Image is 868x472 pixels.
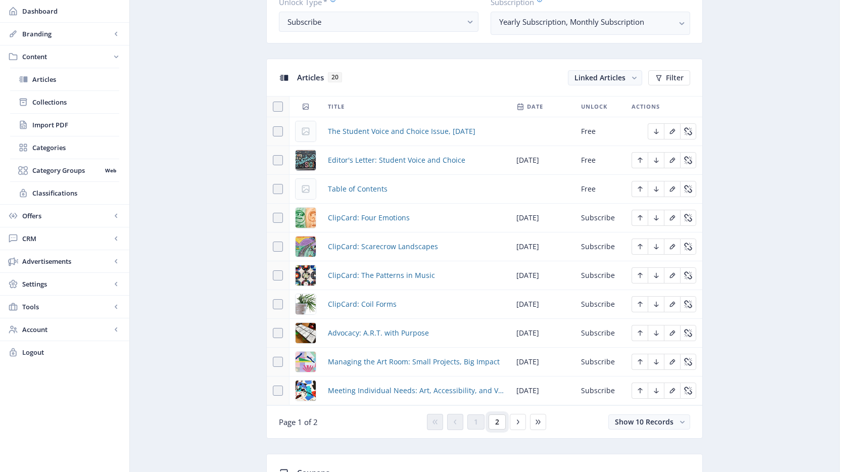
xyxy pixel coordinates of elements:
[328,212,410,224] a: ClipCard: Four Emotions
[22,256,111,266] span: Advertisements
[10,182,119,204] a: Classifications
[575,348,625,376] td: Subscribe
[664,356,680,366] a: Edit page
[648,327,664,337] a: Edit page
[491,12,690,35] button: Yearly Subscription, Monthly Subscription
[328,101,345,113] span: Title
[279,417,318,427] span: Page 1 of 2
[10,68,119,90] a: Articles
[102,165,119,175] nb-badge: Web
[499,16,673,28] nb-select-label: Yearly Subscription, Monthly Subscription
[474,418,478,426] span: 1
[510,232,575,261] td: [DATE]
[664,327,680,337] a: Edit page
[608,414,690,430] button: Show 10 Records
[648,183,664,193] a: Edit page
[510,146,575,175] td: [DATE]
[328,241,438,253] a: ClipCard: Scarecrow Landscapes
[632,241,648,251] a: Edit page
[22,279,111,289] span: Settings
[296,352,316,372] img: ad61fc1e-73b7-4606-87bd-ca335206f9fd.png
[22,6,121,16] span: Dashboard
[467,414,485,430] button: 1
[32,74,119,84] span: Articles
[632,212,648,222] a: Edit page
[10,159,119,181] a: Category GroupsWeb
[328,72,342,82] span: 20
[510,261,575,290] td: [DATE]
[32,120,119,130] span: Import PDF
[664,155,680,164] a: Edit page
[510,348,575,376] td: [DATE]
[328,125,475,137] a: The Student Voice and Choice Issue, [DATE]
[279,12,478,32] button: Subscribe
[664,183,680,193] a: Edit page
[680,212,696,222] a: Edit page
[648,385,664,395] a: Edit page
[296,208,316,228] img: 21fd2abf-bae8-483a-9ee3-86bf7161dc6b.png
[575,175,625,204] td: Free
[527,101,543,113] span: Date
[648,70,690,85] button: Filter
[575,204,625,232] td: Subscribe
[296,323,316,343] img: 9ecd28b8-a6bf-4016-ba4c-f9eb6bd7d7c0.png
[328,269,435,281] a: ClipCard: The Patterns in Music
[680,385,696,395] a: Edit page
[648,241,664,251] a: Edit page
[510,204,575,232] td: [DATE]
[10,114,119,136] a: Import PDF
[575,319,625,348] td: Subscribe
[10,136,119,159] a: Categories
[575,290,625,319] td: Subscribe
[632,270,648,279] a: Edit page
[664,126,680,135] a: Edit page
[568,70,642,85] button: Linked Articles
[664,299,680,308] a: Edit page
[632,385,648,395] a: Edit page
[22,211,111,221] span: Offers
[22,52,111,62] span: Content
[328,298,397,310] a: ClipCard: Coil Forms
[648,299,664,308] a: Edit page
[680,183,696,193] a: Edit page
[574,73,625,82] span: Linked Articles
[510,376,575,405] td: [DATE]
[22,347,121,357] span: Logout
[575,232,625,261] td: Subscribe
[632,299,648,308] a: Edit page
[32,143,119,153] span: Categories
[328,356,500,368] a: Managing the Art Room: Small Projects, Big Impact
[297,72,324,82] span: Articles
[328,183,388,195] a: Table of Contents
[296,150,316,170] img: 09b45544-d2c4-4866-b50d-5656508a25d0.png
[664,385,680,395] a: Edit page
[22,302,111,312] span: Tools
[575,146,625,175] td: Free
[328,327,429,339] a: Advocacy: A.R.T. with Purpose
[680,327,696,337] a: Edit page
[664,241,680,251] a: Edit page
[328,154,465,166] a: Editor's Letter: Student Voice and Choice
[489,414,506,430] button: 2
[648,270,664,279] a: Edit page
[328,385,504,397] a: Meeting Individual Needs: Art, Accessibility, and Visual Impairments
[648,356,664,366] a: Edit page
[648,212,664,222] a: Edit page
[632,101,660,113] span: Actions
[581,101,607,113] span: Unlock
[648,126,664,135] a: Edit page
[266,59,703,439] app-collection-view: Articles
[510,290,575,319] td: [DATE]
[10,91,119,113] a: Collections
[632,155,648,164] a: Edit page
[680,241,696,251] a: Edit page
[664,270,680,279] a: Edit page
